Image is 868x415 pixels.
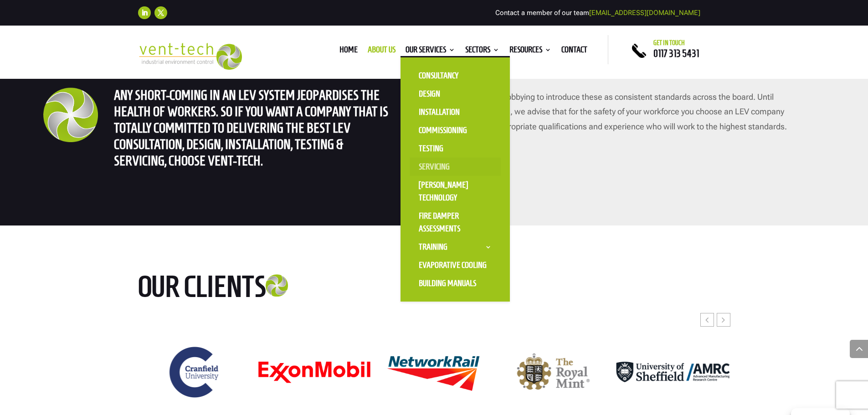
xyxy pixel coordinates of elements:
[410,139,501,158] a: Testing
[138,271,334,307] h2: Our clients
[410,67,501,85] a: Consultancy
[616,362,729,382] img: AMRC
[138,342,252,402] div: 6 / 24
[138,43,242,70] img: 2023-09-27T08_35_16.549ZVENT-TECH---Clear-background
[478,90,790,134] p: We are lobbying to introduce these as consistent standards across the board. Until that time, we ...
[339,46,358,56] a: Home
[410,121,501,139] a: Commissioning
[410,256,501,274] a: Evaporative Cooling
[410,158,501,176] a: Servicing
[410,103,501,121] a: Installation
[717,313,730,327] div: Next slide
[410,85,501,103] a: Design
[258,361,371,384] img: ExonMobil logo
[154,6,167,19] a: Follow on X
[653,39,685,46] span: Get in touch
[377,345,491,399] div: 8 / 24
[653,48,699,59] a: 0117 313 5431
[465,46,499,56] a: Sectors
[114,87,388,168] span: Any short-coming in an LEV system jeopardises the health of workers. So if you want a company tha...
[377,345,490,399] img: Network Rail logo
[410,274,501,292] a: Building Manuals
[257,360,371,384] div: 7 / 24
[616,361,730,383] div: 10 / 24
[138,6,151,19] a: Follow on LinkedIn
[517,353,590,391] img: The Royal Mint logo
[410,207,501,238] a: Fire Damper Assessments
[406,46,455,56] a: Our Services
[589,9,700,17] a: [EMAIL_ADDRESS][DOMAIN_NAME]
[561,46,587,56] a: Contact
[496,353,610,392] div: 9 / 24
[165,343,225,402] img: Cranfield University logo
[495,9,700,17] span: Contact a member of our team
[509,46,551,56] a: Resources
[410,238,501,256] a: Training
[700,313,714,327] div: Previous slide
[410,176,501,207] a: [PERSON_NAME] Technology
[368,46,395,56] a: About us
